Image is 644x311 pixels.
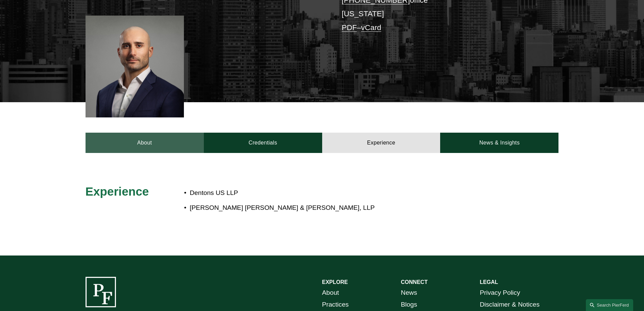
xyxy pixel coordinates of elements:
strong: LEGAL [480,279,498,285]
a: About [86,133,204,153]
a: News [401,287,417,299]
a: Search this site [586,299,633,311]
p: Dentons US LLP [190,187,499,199]
strong: EXPLORE [322,279,348,285]
span: Experience [86,185,149,198]
a: About [322,287,339,299]
a: vCard [361,23,381,32]
a: Experience [322,133,440,153]
p: [PERSON_NAME] [PERSON_NAME] & [PERSON_NAME], LLP [190,202,499,214]
a: Privacy Policy [480,287,520,299]
a: PDF [342,23,357,32]
a: Blogs [401,299,417,311]
a: Credentials [204,133,322,153]
a: Practices [322,299,349,311]
a: News & Insights [440,133,558,153]
strong: CONNECT [401,279,428,285]
a: Disclaimer & Notices [480,299,540,311]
